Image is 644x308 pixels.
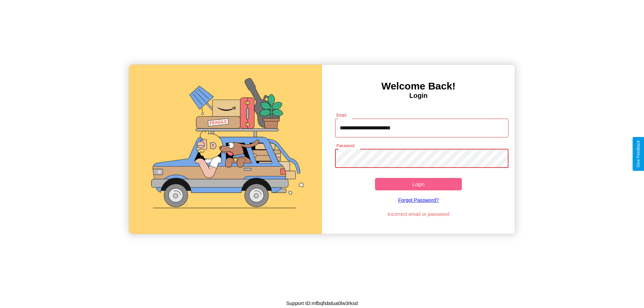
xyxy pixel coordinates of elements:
p: Support ID: mfbqfsbdua0lw3rksd [286,299,358,308]
h4: Login [322,92,515,100]
label: Password [336,143,354,148]
p: Incorrect email or password [332,209,505,219]
div: Give Feedback [636,140,641,168]
h3: Welcome Back! [322,80,515,92]
label: Email [336,112,347,118]
a: Forgot Password? [332,190,505,209]
button: Login [375,178,462,190]
img: gif [129,65,322,234]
